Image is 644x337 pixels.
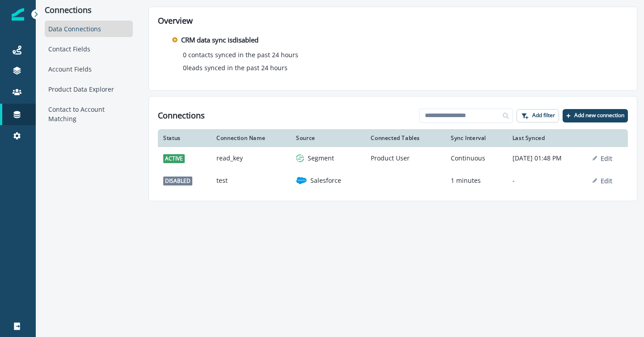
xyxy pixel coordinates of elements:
[310,176,341,185] p: Salesforce
[216,135,285,142] div: Connection Name
[513,135,582,142] div: Last Synced
[513,176,582,185] p: -
[365,147,445,169] td: Product User
[574,112,624,118] p: Add new connection
[296,135,360,142] div: Source
[211,147,291,169] td: read_key
[12,8,24,21] img: Inflection
[445,147,507,169] td: Continuous
[158,169,628,192] a: disabledtestsalesforceSalesforce1 minutes-Edit
[183,63,288,72] p: 0 leads synced in the past 24 hours
[45,5,133,15] p: Connections
[601,177,612,185] p: Edit
[445,169,507,192] td: 1 minutes
[45,61,133,77] div: Account Fields
[158,111,205,121] h1: Connections
[593,154,612,163] button: Edit
[593,177,612,185] button: Edit
[181,35,258,45] p: CRM data sync is disabled
[371,135,440,142] div: Connected Tables
[563,109,628,122] button: Add new connection
[451,135,502,142] div: Sync Interval
[601,154,612,163] p: Edit
[45,81,133,97] div: Product Data Explorer
[45,41,133,57] div: Contact Fields
[517,109,559,122] button: Add filter
[296,175,307,186] img: salesforce
[532,112,555,118] p: Add filter
[308,154,334,163] p: Segment
[163,135,206,142] div: Status
[183,50,298,59] p: 0 contacts synced in the past 24 hours
[45,101,133,127] div: Contact to Account Matching
[158,147,628,169] a: activeread_keysegmentSegmentProduct UserContinuous[DATE] 01:48 PMEdit
[211,169,291,192] td: test
[45,21,133,37] div: Data Connections
[158,16,628,26] h2: Overview
[163,154,185,163] span: active
[163,177,192,185] span: disabled
[513,154,582,163] p: [DATE] 01:48 PM
[296,154,304,162] img: segment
